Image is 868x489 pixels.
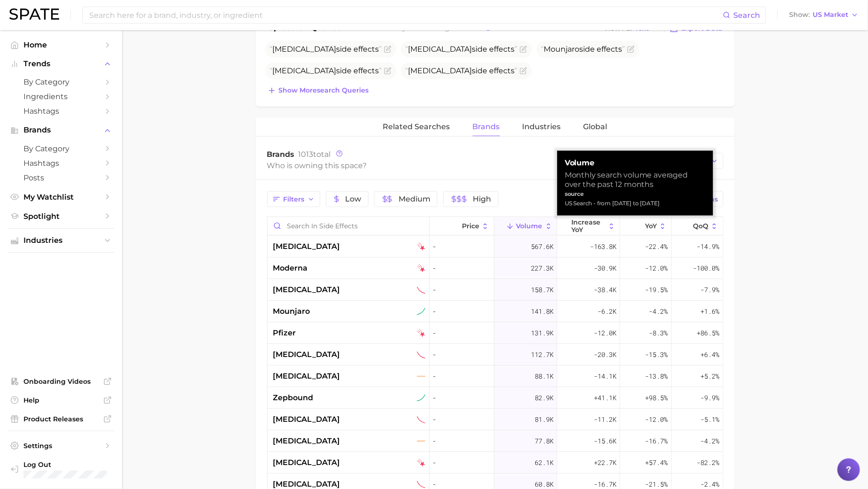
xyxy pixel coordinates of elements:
span: moderna [273,263,308,274]
span: side [472,66,488,75]
button: [MEDICAL_DATA]sustained decliner-112.7k-20.3k-15.3%+6.4% [268,344,723,365]
span: Hashtags [23,159,99,168]
a: Hashtags [8,104,115,118]
span: Industries [522,123,561,131]
button: QoQ [672,217,723,235]
span: Help [23,396,99,404]
span: [MEDICAL_DATA] [406,45,518,54]
img: SPATE [9,8,59,20]
span: US Market [813,12,848,17]
input: Search here for a brand, industry, or ingredient [88,7,723,23]
img: sustained decliner [417,350,425,359]
span: Related Searches [383,123,450,131]
span: [MEDICAL_DATA] [270,66,382,75]
button: pfizerfalling star-131.9k-12.0k-8.3%+86.5% [268,322,723,344]
a: by Category [8,75,115,89]
span: side [337,66,352,75]
span: 131.9k [531,327,553,339]
a: Ingredients [8,89,115,104]
span: [MEDICAL_DATA] [273,435,340,447]
input: Search in side effects [268,217,429,235]
button: Brands [8,123,115,137]
span: [MEDICAL_DATA] [270,45,382,54]
span: Product Releases [23,415,99,423]
span: pfizer [273,327,296,339]
a: Product Releases [8,412,115,426]
button: [MEDICAL_DATA]flat-88.1k-14.1k-13.8%+5.2% [268,365,723,387]
span: -14.9% [697,241,720,252]
span: High [473,195,492,203]
button: [MEDICAL_DATA]falling star-567.6k-163.8k-22.4%-14.9% [268,236,723,257]
span: +1.6% [701,306,720,317]
img: sustained riser [417,394,425,402]
span: total [299,150,331,159]
span: -12.0% [645,414,668,425]
span: Price [462,222,479,230]
span: Search [733,11,760,20]
span: -8.3% [649,327,668,339]
span: 62.1k [535,457,553,468]
span: QoQ [693,222,708,230]
span: Show more search queries [279,86,369,94]
button: mounjarosustained riser-141.8k-6.2k-4.2%+1.6% [268,301,723,322]
span: Volume [516,222,543,230]
span: effects [597,45,622,54]
img: falling star [417,458,425,467]
img: sustained decliner [417,286,425,294]
button: Trends [8,57,115,71]
span: -4.2% [701,435,720,447]
span: -12.0k [594,327,616,339]
div: Who is owning this space? [267,159,645,172]
span: increase YoY [571,218,606,233]
span: effects [354,45,379,54]
span: [MEDICAL_DATA] [273,414,340,425]
a: My Watchlist [8,190,115,204]
span: Posts [23,173,99,182]
div: US Search - from [DATE] to [DATE] [565,199,706,208]
button: Filters [267,191,320,207]
span: - [433,435,490,447]
span: -5.1% [701,414,720,425]
span: Ingredients [23,92,99,101]
button: YoY [620,217,671,235]
span: +5.2% [701,371,720,382]
span: Brands [267,150,295,159]
span: -13.8% [645,371,668,382]
button: Flag as miscategorized or irrelevant [627,46,635,53]
button: [MEDICAL_DATA]falling star-62.1k+22.7k+57.4%-82.2% [268,452,723,473]
span: -6.2k [598,306,616,317]
strong: volume [565,158,706,168]
button: increase YoY [557,217,620,235]
span: +41.1k [594,392,616,404]
span: 1013 [299,150,314,159]
span: -100.0% [693,263,720,274]
button: [MEDICAL_DATA]flat-77.8k-15.6k-16.7%-4.2% [268,430,723,452]
span: 77.8k [535,435,553,447]
a: Log out. Currently logged in with e-mail addison@spate.nyc. [8,458,115,481]
img: falling star [417,264,425,272]
button: Price [430,217,494,235]
button: Volume [494,217,557,235]
span: Medium [399,195,430,203]
button: Show moresearch queries [265,84,371,97]
span: -30.9k [594,263,616,274]
span: Home [23,40,99,49]
span: Spotlight [23,212,99,221]
img: flat [417,372,425,380]
span: - [433,457,490,468]
span: +6.4% [701,349,720,360]
span: Low [346,195,361,203]
span: -9.9% [701,392,720,404]
button: Flag as miscategorized or irrelevant [520,46,527,53]
span: effects [490,66,515,75]
a: Help [8,393,115,407]
span: Log Out [23,460,107,469]
button: zepboundsustained riser-82.9k+41.1k+98.5%-9.9% [268,387,723,409]
span: -22.4% [645,241,668,252]
button: Flag as miscategorized or irrelevant [384,67,392,75]
a: Hashtags [8,156,115,171]
span: +22.7k [594,457,616,468]
span: - [433,241,490,252]
img: falling star [417,329,425,337]
span: Industries [23,236,99,245]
